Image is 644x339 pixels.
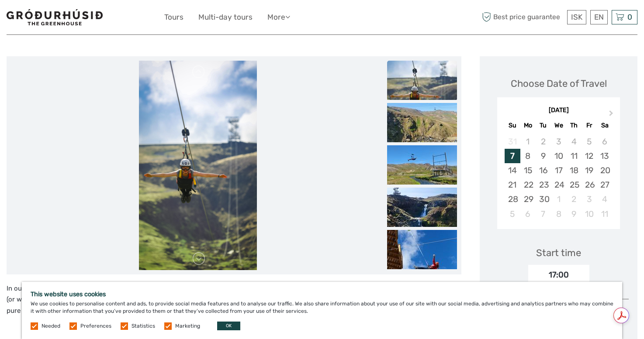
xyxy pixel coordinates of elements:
div: Choose Wednesday, September 24th, 2025 [551,178,566,192]
a: More [267,11,290,24]
span: ISK [571,13,582,21]
img: 1578-341a38b5-ce05-4595-9f3d-b8aa3718a0b3_logo_small.jpg [7,9,103,25]
h5: This website uses cookies [31,291,613,298]
div: Choose Sunday, September 21st, 2025 [505,178,520,192]
div: Tu [536,120,551,131]
div: Mo [520,120,536,131]
div: 17:00 [528,265,589,285]
div: Choose Friday, October 10th, 2025 [582,207,597,221]
div: Choose Friday, September 12th, 2025 [582,149,597,163]
div: Choose Monday, September 22nd, 2025 [520,178,536,192]
div: Choose Friday, September 26th, 2025 [582,178,597,192]
div: Choose Tuesday, September 16th, 2025 [536,163,551,178]
div: Choose Saturday, October 4th, 2025 [597,192,612,206]
p: We're away right now. Please check back later! [12,15,99,22]
img: 38ae6c00ccc64c099dd49737ae27e775_slider_thumbnail.jpeg [387,188,457,227]
div: Not available Friday, September 5th, 2025 [582,134,597,149]
img: 3a0ce7113cfa4fd8b48abe6f53cb4b08_slider_thumbnail.jpeg [387,145,457,185]
span: Best price guarantee [480,10,565,24]
div: Su [505,120,520,131]
div: Choose Wednesday, October 1st, 2025 [551,192,566,206]
div: Choose Thursday, September 18th, 2025 [566,163,582,178]
div: month 2025-09 [500,134,617,221]
div: Choose Sunday, September 14th, 2025 [505,163,520,178]
div: Choose Monday, October 6th, 2025 [520,207,536,221]
label: Marketing [175,322,200,330]
div: Choose Sunday, September 28th, 2025 [505,192,520,206]
div: Choose Saturday, September 27th, 2025 [597,178,612,192]
div: Choose Tuesday, September 9th, 2025 [536,149,551,163]
div: Choose Date of Travel [511,77,607,90]
img: b0b3aba5f863471ab98329f6f1e77b41_slider_thumbnail.jpeg [387,61,457,100]
div: Choose Sunday, October 5th, 2025 [505,207,520,221]
div: Not available Thursday, September 4th, 2025 [566,134,582,149]
div: Not available Monday, September 1st, 2025 [520,134,536,149]
div: Choose Tuesday, September 30th, 2025 [536,192,551,206]
label: Needed [42,322,60,330]
div: Start time [536,246,581,260]
a: Tours [164,11,184,24]
div: Not available Wednesday, September 3rd, 2025 [551,134,566,149]
div: Th [566,120,582,131]
div: Choose Monday, September 8th, 2025 [520,149,536,163]
div: Sa [597,120,612,131]
div: Choose Saturday, September 13th, 2025 [597,149,612,163]
label: Preferences [80,322,111,330]
div: Not available Saturday, September 6th, 2025 [597,134,612,149]
div: We [551,120,566,131]
div: Choose Friday, September 19th, 2025 [582,163,597,178]
button: Next Month [605,108,619,122]
div: Choose Monday, September 15th, 2025 [520,163,536,178]
p: In our superman ride, you will experience the fastest way of flying without a motor! With you hea... [7,283,461,317]
div: Choose Wednesday, October 8th, 2025 [551,207,566,221]
div: Fr [582,120,597,131]
a: Multi-day tours [198,11,253,24]
div: Choose Thursday, September 25th, 2025 [566,178,582,192]
div: Choose Sunday, September 7th, 2025 [505,149,520,163]
div: Choose Saturday, October 11th, 2025 [597,207,612,221]
div: Choose Thursday, September 11th, 2025 [566,149,582,163]
div: Choose Saturday, September 20th, 2025 [597,163,612,178]
div: Not available Tuesday, September 2nd, 2025 [536,134,551,149]
div: Choose Thursday, October 9th, 2025 [566,207,582,221]
div: Choose Friday, October 3rd, 2025 [582,192,597,206]
div: Choose Tuesday, September 23rd, 2025 [536,178,551,192]
img: 57526dc0278b4baeb5bac6c5de9187da_slider_thumbnail.jpeg [387,103,457,142]
img: afc4268faf924e4eb81932f891eb3c61_slider_thumbnail.jpeg [387,230,457,269]
div: Choose Tuesday, October 7th, 2025 [536,207,551,221]
div: Choose Wednesday, September 17th, 2025 [551,163,566,178]
div: Not available Sunday, August 31st, 2025 [505,134,520,149]
div: EN [590,10,608,24]
div: Choose Wednesday, September 10th, 2025 [551,149,566,163]
img: b0b3aba5f863471ab98329f6f1e77b41_main_slider.jpeg [139,61,257,270]
div: [DATE] [497,106,620,115]
button: OK [217,322,240,330]
div: Choose Monday, September 29th, 2025 [520,192,536,206]
label: Statistics [132,322,155,330]
button: Open LiveChat chat widget [100,14,111,24]
span: 0 [626,13,634,21]
div: Choose Thursday, October 2nd, 2025 [566,192,582,206]
div: We use cookies to personalise content and ads, to provide social media features and to analyse ou... [22,282,622,339]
